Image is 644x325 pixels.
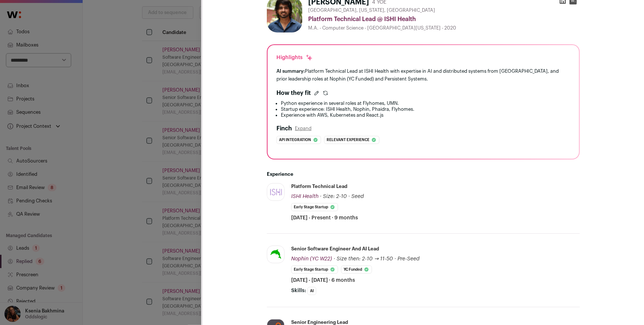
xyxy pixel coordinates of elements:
[276,67,570,83] div: Platform Technical Lead at ISHI Health with expertise in AI and distributed systems from [GEOGRAP...
[276,69,305,73] span: AI summary:
[308,15,580,24] div: Platform Technical Lead @ ISHI Health
[341,266,372,274] li: YC Funded
[351,194,364,199] span: Seed
[291,214,358,222] span: [DATE] - Present · 9 months
[291,287,306,294] span: Skills:
[276,89,311,97] h2: How they fit
[395,255,396,263] span: ·
[281,112,570,118] li: Experience with AWS, Kubernetes and React.js
[291,183,347,190] div: Platform Technical Lead
[291,194,318,199] span: ISHI Health
[320,194,347,199] span: · Size: 2-10
[291,246,379,252] div: Senior Software Engineer and AI Lead
[334,256,393,261] span: · Size then: 2-10 → 11-50
[291,266,338,274] li: Early Stage Startup
[308,7,435,13] span: [GEOGRAPHIC_DATA], [US_STATE], [GEOGRAPHIC_DATA]
[276,54,313,61] div: Highlights
[276,124,292,133] h2: Finch
[281,106,570,112] li: Startup experience: ISHI Health, Nophin, Phaidra, Flyhomes.
[308,25,580,31] div: M.A. - Computer Science - [GEOGRAPHIC_DATA][US_STATE] - 2020
[279,136,311,144] span: Api integration
[295,126,311,131] button: Expand
[291,277,355,284] span: [DATE] - [DATE] · 6 months
[327,136,369,144] span: Relevant experience
[307,287,316,295] li: AI
[267,246,284,263] img: 789ea2b41a61a3786e6423fdf6b9f18e78bf5cd65c0f607a4d2c5cf241516eee.png
[291,256,332,261] span: Nophin (YC W22)
[397,256,420,261] span: Pre-Seed
[291,203,338,211] li: Early Stage Startup
[267,171,580,177] h2: Experience
[267,187,284,198] img: 32e8d501d6a5e2ef4dadf6fa1d4640e71e4ba062a50668f409ac6a306294523c.jpg
[348,193,350,200] span: ·
[281,100,570,106] li: Python experience in several roles at Flyhomes, UMN.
